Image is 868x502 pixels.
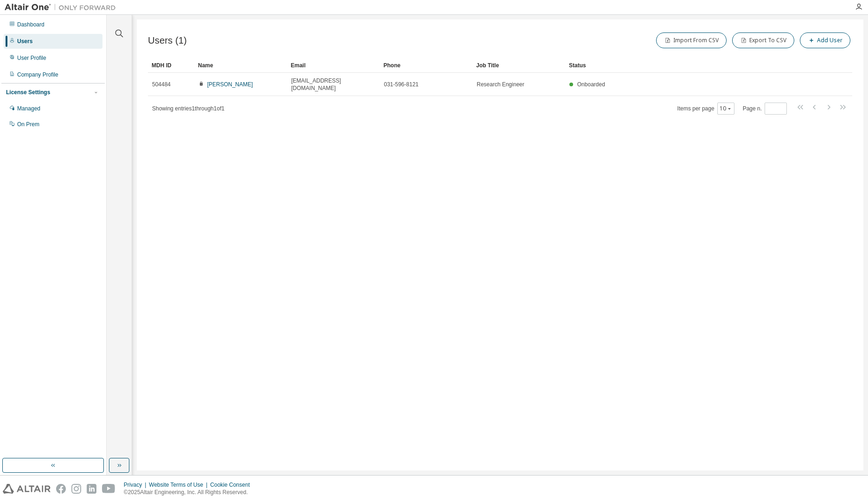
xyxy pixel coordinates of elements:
img: youtube.svg [102,484,115,494]
img: facebook.svg [56,484,66,494]
div: Status [569,58,804,73]
button: Add User [800,32,850,48]
div: MDH ID [152,58,191,73]
button: Export To CSV [732,32,794,48]
span: [EMAIL_ADDRESS][DOMAIN_NAME] [291,77,376,92]
div: Cookie Consent [210,481,255,489]
div: Users [17,38,32,45]
img: instagram.svg [71,484,81,494]
div: License Settings [6,89,50,96]
div: Dashboard [17,21,45,28]
div: Email [291,58,376,73]
div: Job Title [476,58,562,73]
p: © 2025 Altair Engineering, Inc. All Rights Reserved. [124,489,255,496]
span: 031-596-8121 [384,81,419,88]
button: 10 [720,105,732,112]
a: [PERSON_NAME] [207,81,253,88]
div: Name [198,58,283,73]
div: On Prem [17,121,39,128]
span: 504484 [152,81,171,88]
div: Website Terms of Use [149,481,210,489]
div: Company Profile [17,71,58,78]
img: Altair One [5,3,121,12]
span: Onboarded [577,81,605,88]
span: Showing entries 1 through 1 of 1 [152,105,224,112]
span: Items per page [677,103,734,115]
span: Page n. [743,103,787,115]
button: Import From CSV [656,32,727,48]
img: altair_logo.svg [3,484,51,494]
div: Managed [17,105,40,112]
span: Users (1) [148,35,187,46]
img: linkedin.svg [87,484,96,494]
span: Research Engineer [477,81,524,88]
div: User Profile [17,54,46,62]
div: Privacy [124,481,149,489]
div: Phone [383,58,469,73]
